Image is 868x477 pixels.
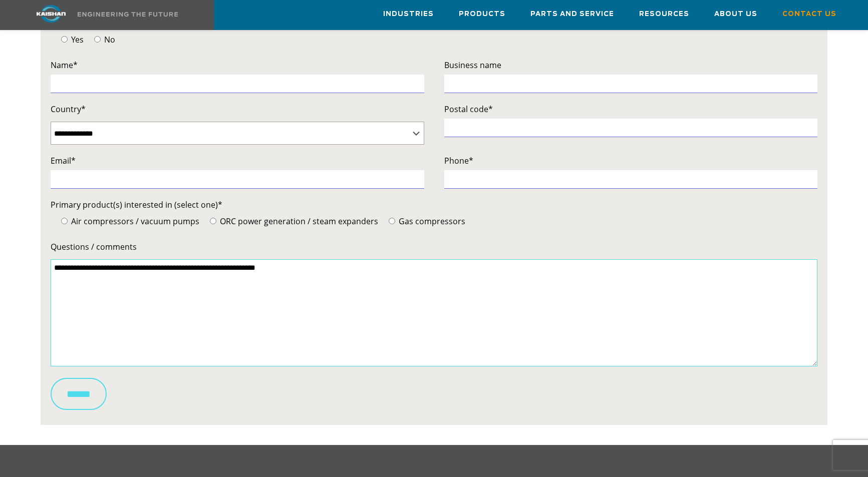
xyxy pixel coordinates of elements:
span: Industries [383,9,434,20]
span: No [102,34,115,45]
input: Gas compressors [389,218,395,224]
span: ORC power generation / steam expanders [218,216,378,227]
input: No [94,36,101,43]
img: Engineering the future [78,12,178,17]
span: Parts and Service [530,9,614,20]
a: Industries [383,1,434,28]
a: Resources [639,1,689,28]
input: ORC power generation / steam expanders [210,218,216,224]
label: Business name [444,58,817,72]
span: Resources [639,9,689,20]
form: Contact form [51,16,817,417]
span: Yes [69,34,84,45]
span: Gas compressors [397,216,465,227]
span: Contact Us [782,9,836,20]
input: Yes [61,36,68,43]
label: Email* [51,154,424,168]
label: Phone* [444,154,817,168]
a: Contact Us [782,1,836,28]
input: Air compressors / vacuum pumps [61,218,68,224]
label: Name* [51,58,424,72]
label: Country* [51,102,424,116]
a: Parts and Service [530,1,614,28]
label: Postal code* [444,102,817,116]
span: Air compressors / vacuum pumps [69,216,199,227]
a: About Us [714,1,757,28]
img: kaishan logo [14,5,89,23]
a: Products [459,1,505,28]
label: Questions / comments [51,240,817,254]
label: Primary product(s) interested in (select one)* [51,198,817,212]
span: About Us [714,9,757,20]
span: Products [459,9,505,20]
